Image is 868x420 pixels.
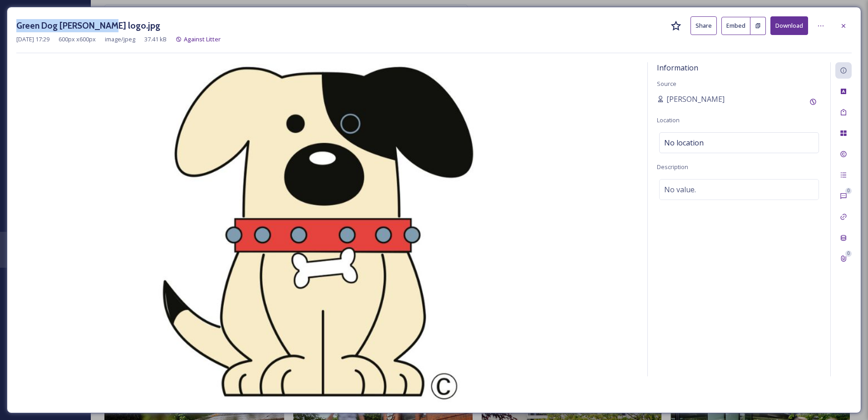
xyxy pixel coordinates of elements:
span: 600 px x 600 px [59,35,96,44]
span: Information [657,63,698,73]
span: Against Litter [184,35,221,43]
span: [DATE] 17:29 [16,35,49,44]
span: Description [657,163,688,171]
button: Download [770,16,808,35]
span: Source [657,80,676,88]
span: [PERSON_NAME] [666,94,725,105]
div: 0 [845,250,852,257]
span: No location [664,137,704,148]
span: 37.41 kB [144,35,167,44]
button: Embed [721,17,750,35]
span: Location [657,116,680,124]
div: 0 [845,188,852,194]
button: Share [690,16,717,35]
span: No value. [664,184,696,195]
img: Green%20Dog%20Walker%20logo.jpg [16,64,638,402]
span: image/jpeg [105,35,135,44]
h3: Green Dog [PERSON_NAME] logo.jpg [16,19,160,32]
